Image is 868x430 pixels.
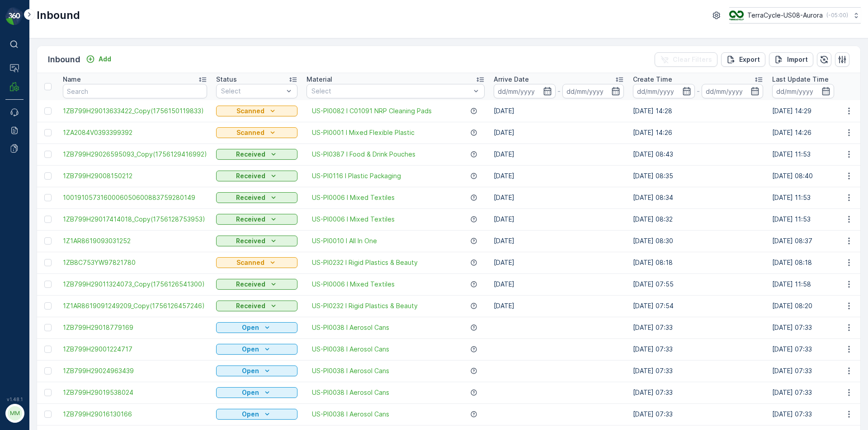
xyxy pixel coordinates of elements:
[312,258,418,267] a: US-PI0232 I Rigid Plastics & Beauty
[82,54,115,65] button: Add
[494,75,529,84] p: Arrive Date
[236,280,265,289] p: Received
[721,52,765,67] button: Export
[628,317,768,338] td: [DATE] 07:33
[44,302,52,310] div: Toggle Row Selected
[307,75,332,84] p: Material
[628,360,768,382] td: [DATE] 07:33
[489,143,628,165] td: [DATE]
[44,411,52,418] div: Toggle Row Selected
[312,301,418,310] span: US-PI0232 I Rigid Plastics & Beauty
[242,345,259,354] p: Open
[628,295,768,317] td: [DATE] 07:54
[216,409,297,420] button: Open
[739,55,760,64] p: Export
[44,151,52,158] div: Toggle Row Selected
[63,128,207,137] a: 1ZA2084V0393399392
[312,106,432,116] a: US-PI0082 I C01091 NRP Cleaning Pads
[44,346,52,353] div: Toggle Row Selected
[44,324,52,331] div: Toggle Row Selected
[772,84,834,98] input: dd/mm/yyyy
[312,410,389,419] span: US-PI0038 I Aerosol Cans
[44,389,52,396] div: Toggle Row Selected
[628,403,768,425] td: [DATE] 07:33
[242,410,259,419] p: Open
[312,280,395,289] span: US-PI0006 I Mixed Textiles
[489,273,628,295] td: [DATE]
[63,106,207,116] a: 1ZB799H29013633422_Copy(1756150119833)
[63,280,207,289] a: 1ZB799H29011324073_Copy(1756126541300)
[216,192,297,203] button: Received
[63,193,207,202] span: 1001910573160006050600883759280149
[216,365,297,376] button: Open
[242,366,259,375] p: Open
[44,237,52,245] div: Toggle Row Selected
[216,127,297,138] button: Scanned
[236,236,265,245] p: Received
[44,259,52,266] div: Toggle Row Selected
[312,388,389,397] a: US-PI0038 I Aerosol Cans
[312,150,415,159] a: US-PI0387 I Food & Drink Pouches
[312,171,401,180] a: US-PI0116 I Plastic Packaging
[236,128,264,137] p: Scanned
[489,100,628,122] td: [DATE]
[216,301,297,311] button: Received
[489,165,628,187] td: [DATE]
[63,150,207,159] a: 1ZB799H29026595093_Copy(1756129416992)
[633,84,695,98] input: dd/mm/yyyy
[63,301,207,310] a: 1Z1AR8619091249209_Copy(1756126457246)
[5,7,24,25] img: logo
[216,279,297,290] button: Received
[312,193,395,202] a: US-PI0006 I Mixed Textiles
[216,387,297,398] button: Open
[787,55,808,64] p: Import
[673,55,712,64] p: Clear Filters
[236,150,265,159] p: Received
[63,410,207,419] a: 1ZB799H29016130166
[63,215,207,224] a: 1ZB799H29017414018_Copy(1756128753953)
[63,388,207,397] span: 1ZB799H29019538024
[216,214,297,225] button: Received
[242,388,259,397] p: Open
[312,323,389,332] a: US-PI0038 I Aerosol Cans
[628,187,768,208] td: [DATE] 08:34
[216,322,297,333] button: Open
[489,208,628,230] td: [DATE]
[8,406,22,421] div: MM
[63,345,207,354] a: 1ZB799H29001224717
[312,215,395,224] a: US-PI0006 I Mixed Textiles
[63,236,207,245] span: 1Z1AR8619093031252
[44,281,52,288] div: Toggle Row Selected
[236,106,264,116] p: Scanned
[312,366,389,375] a: US-PI0038 I Aerosol Cans
[628,273,768,295] td: [DATE] 07:55
[628,338,768,360] td: [DATE] 07:33
[747,11,823,20] p: TerraCycle-US08-Aurora
[63,323,207,332] a: 1ZB799H29018779169
[63,258,207,267] a: 1ZB8C753YW97821780
[836,86,839,97] p: -
[44,216,52,223] div: Toggle Row Selected
[628,382,768,403] td: [DATE] 07:33
[44,367,52,375] div: Toggle Row Selected
[312,128,415,137] a: US-PI0001 I Mixed Flexible Plastic
[236,171,265,180] p: Received
[216,344,297,355] button: Open
[628,100,768,122] td: [DATE] 14:28
[63,84,207,98] input: Search
[63,366,207,375] a: 1ZB799H29024963439
[628,122,768,143] td: [DATE] 14:26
